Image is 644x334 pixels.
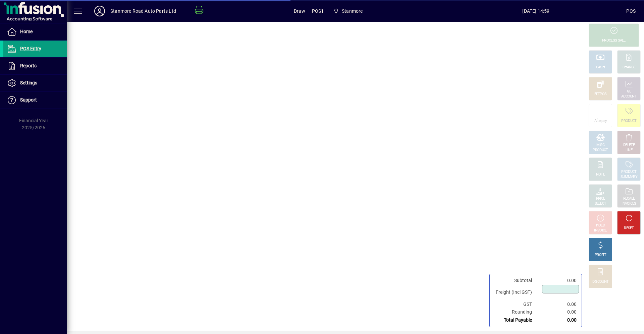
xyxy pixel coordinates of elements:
[342,6,363,16] span: Stanmore
[596,172,605,177] div: NOTE
[621,170,636,175] div: PRODUCT
[110,6,176,16] div: Stanmore Road Auto Parts Ltd
[492,284,539,300] td: Freight (Incl GST)
[596,223,605,228] div: HOLD
[627,89,631,94] div: GL
[492,300,539,308] td: GST
[3,92,67,109] a: Support
[602,38,626,43] div: PROCESS SALE
[621,94,637,99] div: ACCOUNT
[596,196,605,201] div: PRICE
[20,46,41,51] span: POS Entry
[3,75,67,91] a: Settings
[621,175,637,180] div: SUMMARY
[623,65,636,70] div: CHARGE
[594,119,606,124] div: Afterpay
[621,119,636,124] div: PRODUCT
[595,253,606,258] div: PROFIT
[89,5,110,17] button: Profile
[626,148,632,153] div: LINE
[595,201,606,206] div: SELECT
[20,80,37,85] span: Settings
[492,308,539,316] td: Rounding
[492,277,539,284] td: Subtotal
[623,196,635,201] div: RECALL
[20,97,37,103] span: Support
[312,6,324,16] span: POS1
[624,226,634,231] div: RESET
[623,143,635,148] div: DELETE
[622,201,636,206] div: INVOICES
[331,5,366,17] span: Stanmore
[539,316,579,324] td: 0.00
[539,308,579,316] td: 0.00
[445,6,626,16] span: [DATE] 14:59
[596,143,604,148] div: MISC
[20,63,37,68] span: Reports
[594,228,606,233] div: INVOICE
[3,23,67,40] a: Home
[539,277,579,284] td: 0.00
[3,58,67,74] a: Reports
[596,65,605,70] div: CASH
[593,148,608,153] div: PRODUCT
[592,279,608,284] div: DISCOUNT
[594,92,607,97] div: EFTPOS
[20,29,33,34] span: Home
[492,316,539,324] td: Total Payable
[294,6,305,16] span: Draw
[539,300,579,308] td: 0.00
[626,6,636,16] div: POS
